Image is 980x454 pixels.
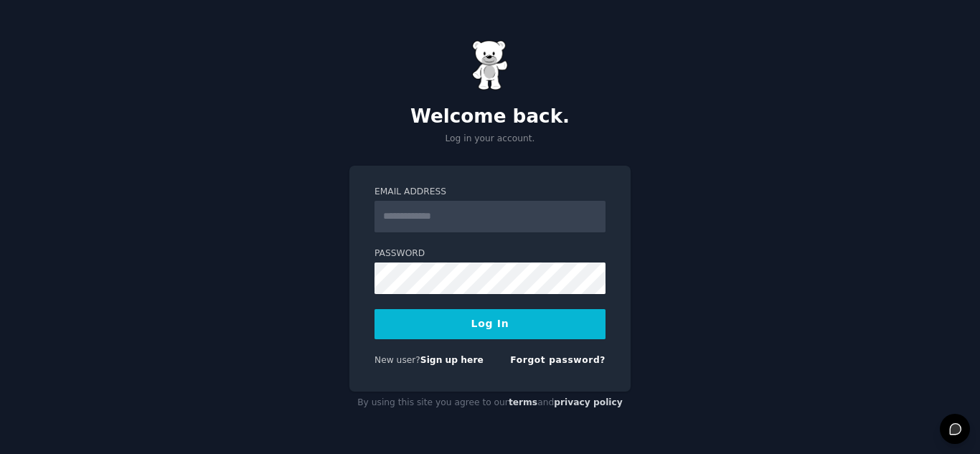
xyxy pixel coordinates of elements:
[509,397,537,407] a: terms
[374,186,606,199] label: Email Address
[374,247,606,260] label: Password
[554,397,623,407] a: privacy policy
[349,392,631,415] div: By using this site you agree to our and
[349,105,631,128] h2: Welcome back.
[374,309,606,339] button: Log In
[420,355,484,365] a: Sign up here
[374,355,420,365] span: New user?
[349,133,631,146] p: Log in your account.
[510,355,606,365] a: Forgot password?
[472,40,508,90] img: Gummy Bear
